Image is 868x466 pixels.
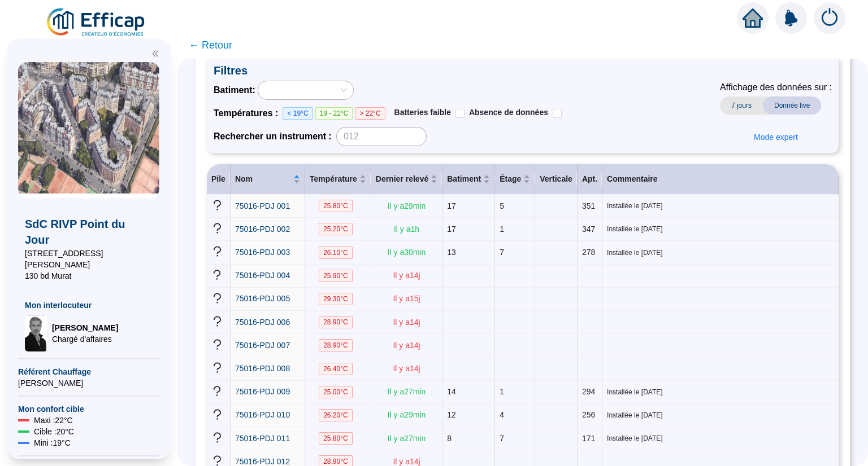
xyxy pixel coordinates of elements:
span: 5 [500,201,504,210]
span: 1 [500,387,504,396]
span: 75016-PDJ 008 [235,364,290,373]
span: Installée le [DATE] [607,434,834,443]
span: question [211,338,223,350]
span: Batteries faible [394,108,451,117]
span: Mini : 19 °C [34,437,71,449]
span: 17 [447,201,456,210]
span: 75016-PDJ 006 [235,318,290,327]
th: Verticale [535,164,578,195]
span: Batiment : [214,83,255,97]
span: 26.40 °C [319,363,353,375]
a: 75016-PDJ 004 [235,270,290,282]
span: Nom [235,173,291,185]
span: Rechercher un instrument : [214,130,332,143]
span: Températures : [214,107,283,120]
span: Mode expert [754,131,798,143]
span: Donnée live [763,96,821,115]
span: 75016-PDJ 005 [235,294,290,303]
span: Il y a 14 j [393,318,420,327]
span: Il y a 15 j [393,294,420,303]
span: 7 [500,434,504,443]
span: 75016-PDJ 012 [235,457,290,466]
span: ← Retour [189,37,232,53]
span: Il y a 27 min [388,387,426,396]
span: > 22°C [355,107,385,120]
span: Il y a 14 j [393,364,420,373]
a: 75016-PDJ 010 [235,409,290,421]
th: Batiment [442,164,495,195]
input: 012 [336,127,427,146]
span: 7 [500,248,504,257]
span: 19 - 22°C [315,107,353,120]
span: Installée le [DATE] [607,201,834,210]
th: Nom [231,164,305,195]
a: 75016-PDJ 002 [235,223,290,235]
th: Apt. [578,164,602,195]
th: Température [305,164,371,195]
span: Il y a 1 h [394,225,419,234]
span: 26.20 °C [319,409,353,421]
span: 7 jours [720,96,763,115]
a: 75016-PDJ 008 [235,363,290,375]
span: [STREET_ADDRESS][PERSON_NAME] [25,248,153,270]
span: question [211,292,223,304]
span: Installée le [DATE] [607,248,834,257]
img: efficap energie logo [45,7,147,38]
span: Température [310,173,357,185]
a: 75016-PDJ 005 [235,293,290,305]
span: question [211,362,223,373]
span: 75016-PDJ 002 [235,225,290,234]
img: alerts [775,2,807,34]
span: Référent Chauffage [18,366,159,377]
span: 29.30 °C [319,293,353,305]
span: < 19°C [283,107,313,120]
span: 25.80 °C [319,432,353,445]
button: Mode expert [745,128,807,146]
span: 8 [447,434,452,443]
th: Commentaire [602,164,839,195]
span: 75016-PDJ 009 [235,387,290,396]
span: 75016-PDJ 003 [235,248,290,257]
span: double-left [151,50,159,58]
span: 75016-PDJ 007 [235,341,290,350]
span: question [211,408,223,420]
span: 25.90 °C [319,270,353,282]
span: 25.80 °C [319,200,353,212]
span: Pile [211,174,225,183]
a: 75016-PDJ 007 [235,340,290,351]
th: Étage [495,164,535,195]
span: Il y a 29 min [388,410,426,419]
span: Mon interlocuteur [25,300,153,311]
span: 294 [582,387,595,396]
span: Affichage des données sur : [720,81,832,94]
span: question [211,222,223,234]
span: Il y a 14 j [393,341,420,350]
span: 13 [447,248,456,257]
span: 75016-PDJ 001 [235,201,290,210]
span: 75016-PDJ 010 [235,410,290,419]
span: Installée le [DATE] [607,388,834,397]
span: 25.00 °C [319,386,353,398]
span: Il y a 14 j [393,457,420,466]
span: 351 [582,201,595,210]
span: SdC RIVP Point du Jour [25,216,153,248]
span: question [211,432,223,443]
span: 4 [500,410,504,419]
span: 12 [447,410,456,419]
span: Filtres [214,63,832,78]
span: Dernier relevé [376,173,428,185]
span: 171 [582,434,595,443]
span: 256 [582,410,595,419]
span: Il y a 14 j [393,271,420,280]
img: alerts [814,2,845,34]
span: 75016-PDJ 004 [235,271,290,280]
span: Mon confort cible [18,403,159,415]
span: 278 [582,248,595,257]
span: 130 bd Murat [25,270,153,282]
img: Chargé d'affaires [25,315,47,351]
span: question [211,269,223,281]
span: 26.10 °C [319,247,353,259]
span: 347 [582,225,595,234]
span: Absence de données [469,108,548,117]
span: Il y a 30 min [388,248,426,257]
